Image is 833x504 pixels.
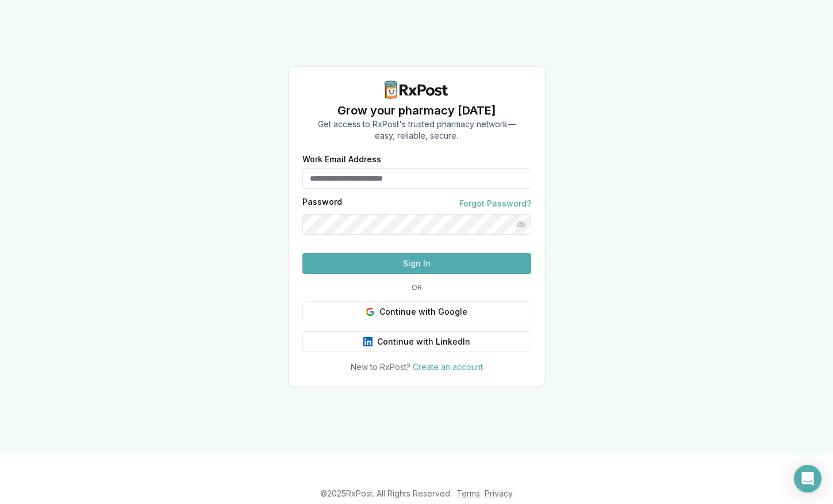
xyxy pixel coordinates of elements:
button: Continue with LinkedIn [302,331,531,352]
a: Forgot Password? [459,198,531,209]
img: RxPost Logo [380,81,454,99]
button: Continue with Google [302,301,531,322]
a: Privacy [485,488,513,498]
button: Show password [510,214,531,235]
img: Google [366,307,375,316]
span: OR [407,283,427,292]
span: New to RxPost? [351,362,410,372]
label: Work Email Address [302,155,531,163]
a: Terms [456,488,480,498]
img: LinkedIn [363,337,373,346]
h1: Grow your pharmacy [DATE] [318,102,516,119]
label: Password [302,198,342,209]
a: Create an account [413,362,483,372]
div: Open Intercom Messenger [794,465,822,492]
button: Sign In [302,253,531,274]
p: Get access to RxPost's trusted pharmacy network— easy, reliable, secure. [318,119,516,142]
